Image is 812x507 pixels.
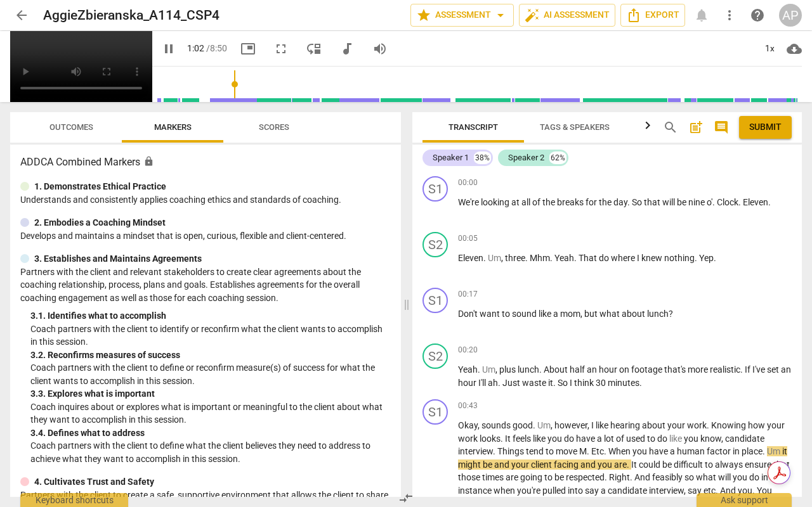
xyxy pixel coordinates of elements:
h2: AggieZbieranska_A114_CSP4 [43,8,219,23]
span: I [591,420,596,430]
span: ensure [745,459,773,470]
span: feasibly [652,472,684,482]
span: want [480,309,502,319]
span: Things [497,446,526,456]
span: plus [499,364,518,375]
span: will [718,472,733,482]
span: o' [707,197,712,207]
span: Just [502,378,522,388]
span: . [639,378,642,388]
span: compare_arrows [398,491,414,506]
button: Search [660,117,681,138]
span: an [587,364,599,375]
span: And [720,485,738,496]
span: client [531,459,554,470]
p: 4. Cultivates Trust and Safety [34,475,154,489]
span: that's [664,364,688,375]
span: footage [631,364,664,375]
span: . [483,253,488,263]
span: cloud_download [787,41,802,56]
div: Keyboard shortcuts [20,493,128,507]
span: 00:20 [458,345,478,356]
span: instance [458,485,494,496]
span: . [604,446,608,456]
span: like [533,433,547,444]
span: interview [458,446,493,456]
span: like [539,309,553,319]
span: Filler word [482,364,495,375]
span: I [570,378,574,388]
span: in [761,472,770,482]
h3: ADDCA Combined Markers [20,155,391,170]
span: three [505,253,525,263]
span: . [587,446,591,456]
span: It [631,459,639,470]
span: you're [517,485,542,496]
span: be [662,459,674,470]
span: half [570,364,587,375]
p: 3. Establishes and Maintains Agreements [34,252,202,266]
p: Understands and consistently applies coaching ethics and standards of coaching. [20,193,391,207]
span: Export [626,8,679,23]
span: more_vert [722,8,737,23]
span: Yep [699,253,714,263]
span: are [506,472,520,482]
span: respected [566,472,605,482]
span: sound [512,309,539,319]
span: human [677,446,707,456]
span: . [714,253,716,263]
span: about [622,309,647,319]
button: Add summary [686,117,706,138]
span: Okay [458,420,478,430]
span: pause [161,41,176,56]
button: Switch to audio player [336,37,358,60]
span: So [632,197,644,207]
span: looks [480,433,501,444]
span: to [502,309,512,319]
p: Coach partners with the client to define or reconfirm measure(s) of success for what the client w... [30,361,391,387]
p: 1. Demonstrates Ethical Practice [34,180,166,193]
span: be [554,472,566,482]
span: help [750,8,765,23]
button: Export [620,4,685,27]
span: arrow_back [14,8,29,23]
span: . [752,485,757,496]
span: will [662,197,677,207]
span: say [688,485,704,496]
span: but [584,309,599,319]
span: 30 [596,378,608,388]
span: could [639,459,662,470]
span: Outcomes [49,122,93,132]
span: do [657,433,669,444]
span: And [634,472,652,482]
span: fullscreen [273,41,289,56]
span: . [574,253,579,263]
div: 3. 2. Reconfirms measures of success [30,349,391,362]
span: are [614,459,627,470]
span: of [532,197,542,207]
span: times [482,472,506,482]
span: of [616,433,626,444]
span: If [745,364,752,375]
span: however [554,420,587,430]
span: You [757,485,772,496]
button: Picture in picture [237,37,259,60]
span: , [580,309,584,319]
span: Mhm [530,253,550,263]
span: mom [560,309,580,319]
span: breaks [557,197,586,207]
span: be [677,197,688,207]
span: do [564,433,576,444]
span: lunch [647,309,669,319]
span: an [781,364,791,375]
span: I'll [478,378,488,388]
span: AI Assessment [525,8,610,23]
span: do [599,253,611,263]
span: . [740,364,745,375]
span: , [551,420,554,430]
button: Please Do Not Submit until your Assessment is Complete [739,116,792,139]
div: Change speaker [422,288,448,313]
span: etc [704,485,716,496]
div: Change speaker [422,399,448,425]
span: . [712,197,717,207]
